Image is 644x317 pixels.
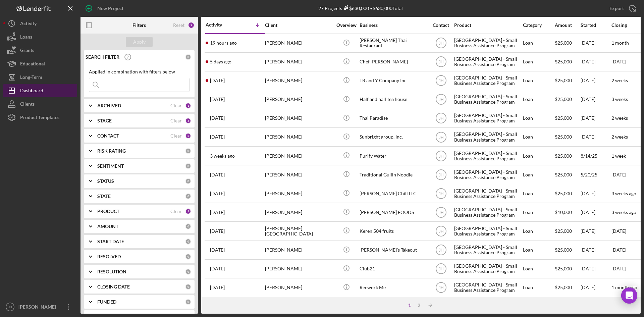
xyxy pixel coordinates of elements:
div: Amount [555,22,580,28]
button: Activity [3,17,77,30]
div: Loan [523,91,554,108]
text: JH [438,97,443,102]
div: Grants [20,44,34,59]
time: 2025-08-14 20:09 [210,153,235,159]
time: 2025-07-10 22:09 [210,228,225,234]
div: Loan [523,279,554,297]
div: Loan [523,184,554,202]
div: Sunbright group, Inc. [360,128,427,146]
button: Grants [3,44,77,57]
b: SENTIMENT [97,163,124,169]
div: Loan [523,166,554,183]
div: [GEOGRAPHIC_DATA] - Small Business Assistance Program [454,53,521,71]
text: JH [438,172,443,177]
b: RESOLUTION [97,269,126,274]
div: [PERSON_NAME] [265,53,332,71]
b: ARCHIVED [97,103,121,108]
text: JH [438,229,443,234]
span: $10,000 [555,209,572,215]
div: [DATE] [581,128,611,146]
time: 2025-07-11 03:07 [210,210,225,215]
div: Chef [PERSON_NAME] [360,53,427,71]
button: Product Templates [3,111,77,124]
time: [DATE] [611,228,626,234]
b: PRODUCT [97,209,119,214]
div: [PERSON_NAME] [265,91,332,108]
time: 2025-07-13 02:07 [210,191,225,196]
div: Clear [170,103,182,108]
div: Reework Me [360,279,427,297]
text: JH [438,285,443,290]
div: [GEOGRAPHIC_DATA] - Small Business Assistance Program [454,34,521,52]
div: [GEOGRAPHIC_DATA] - Small Business Assistance Program [454,91,521,108]
div: Loan [523,147,554,165]
button: Clients [3,97,77,111]
b: CONTACT [97,133,119,139]
div: Loan [523,72,554,90]
time: 2025-07-08 18:11 [210,247,225,253]
div: 0 [185,193,191,199]
time: 2 weeks [611,115,628,121]
div: Started [581,22,611,28]
b: CLOSING DATE [97,284,130,289]
span: $25,000 [555,153,572,159]
text: JH [438,135,443,140]
div: [GEOGRAPHIC_DATA] - Small Business Assistance Program [454,222,521,240]
div: Thai Paradise [360,109,427,127]
div: 3 [185,133,191,139]
button: Dashboard [3,84,77,97]
div: Purify Water [360,147,427,165]
div: [GEOGRAPHIC_DATA] - Small Business Assistance Program [454,72,521,90]
div: [PERSON_NAME] [265,260,332,278]
time: [DATE] [611,172,626,177]
div: Export [609,2,624,15]
text: JH [438,116,443,121]
div: 2 [414,303,424,308]
div: Clear [170,209,182,214]
div: [PERSON_NAME] [265,241,332,259]
a: Long-Term [3,70,77,84]
div: [PERSON_NAME] Chill LLC [360,184,427,202]
text: JH [438,41,443,46]
text: JH [438,267,443,271]
div: [PERSON_NAME] Thai Restaurant [360,34,427,52]
div: Product Templates [20,111,59,126]
span: $25,000 [555,96,572,102]
div: Open Intercom Messenger [621,287,637,304]
div: [PERSON_NAME] [265,279,332,297]
text: JH [438,60,443,64]
time: 2025-07-04 07:45 [210,285,225,290]
div: [PERSON_NAME][GEOGRAPHIC_DATA] [265,222,332,240]
b: AMOUNT [97,224,118,229]
time: 2025-08-20 22:07 [210,115,225,121]
div: 0 [185,178,191,184]
div: Loans [20,30,32,45]
div: Apply [133,37,146,47]
time: 1 month [611,40,629,46]
div: Dashboard [20,84,43,99]
div: [GEOGRAPHIC_DATA] - Small Business Assistance Program [454,279,521,297]
button: Export [603,2,641,15]
div: [PERSON_NAME] [17,300,60,315]
div: Reset [173,22,184,28]
div: [DATE] [581,53,611,71]
div: 0 [185,284,191,290]
text: JH [438,78,443,83]
span: $25,000 [555,247,572,253]
div: 0 [185,299,191,305]
b: FUNDED [97,299,116,305]
button: Apply [126,37,153,47]
div: [DATE] [581,72,611,90]
div: [DATE] [581,203,611,221]
div: [GEOGRAPHIC_DATA] - Small Business Assistance Program [454,166,521,183]
span: $25,000 [555,172,572,177]
div: 5/20/25 [581,166,611,183]
span: $25,000 [555,284,572,290]
a: Educational [3,57,77,70]
div: Long-Term [20,70,42,86]
time: 1 month ago [611,284,637,290]
div: [DATE] [581,34,611,52]
time: 2025-08-18 18:28 [210,134,225,140]
div: Club21 [360,260,427,278]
